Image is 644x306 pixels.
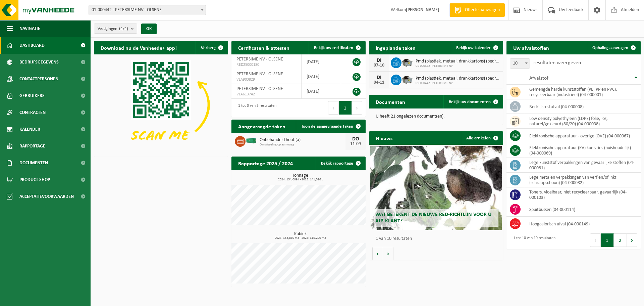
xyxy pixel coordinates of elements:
div: 1 tot 10 van 19 resultaten [510,233,555,248]
span: 10 [510,59,530,68]
h2: Documenten [369,95,412,108]
a: Ophaling aanvragen [587,41,640,54]
span: Offerte aanvragen [463,7,501,13]
td: [DATE] [302,69,341,84]
span: Bekijk uw kalender [456,46,491,50]
a: Bekijk uw certificaten [309,41,365,54]
span: Onbehandeld hout (a) [260,137,345,143]
button: Vestigingen(4/4) [94,24,137,34]
span: Dashboard [19,37,45,54]
td: [DATE] [302,54,341,69]
div: DI [372,75,386,80]
span: VLA903829 [236,77,296,82]
div: 04-11 [372,80,386,85]
span: Toon de aangevraagde taken [301,124,353,129]
span: PETERSIME NV - OLSENE [236,72,283,77]
label: resultaten weergeven [533,60,581,65]
div: DI [372,58,386,63]
span: Afvalstof [529,76,548,81]
span: 01-000442 - PETERSIME NV - OLSENE [89,5,206,15]
div: 11-09 [349,142,362,146]
span: Vestigingen [98,24,128,34]
a: Alle artikelen [461,131,502,145]
td: low density polyethyleen (LDPE) folie, los, naturel/gekleurd (80/20) (04-000038) [524,114,641,129]
a: Bekijk rapportage [316,157,365,170]
a: Bekijk uw documenten [443,95,502,108]
td: lege metalen verpakkingen van verf en/of inkt (schraapschoon) (04-000082) [524,173,641,187]
img: Download de VHEPlus App [94,54,228,155]
a: Bekijk uw kalender [451,41,502,54]
button: Volgende [383,247,393,260]
td: toners, vloeibaar, niet recycleerbaar, gevaarlijk (04-000103) [524,187,641,202]
a: Offerte aanvragen [449,3,505,17]
div: DO [349,136,362,142]
strong: [PERSON_NAME] [406,7,439,12]
count: (4/4) [119,27,128,31]
p: 1 van 10 resultaten [376,236,500,241]
td: spuitbussen (04-000114) [524,202,641,217]
td: bedrijfsrestafval (04-000008) [524,99,641,114]
a: Wat betekent de nieuwe RED-richtlijn voor u als klant? [370,146,502,230]
span: Bedrijfsgegevens [19,54,59,71]
span: Verberg [201,46,216,50]
span: Pmd (plastiek, metaal, drankkartons) (bedrijven) [416,59,500,64]
img: WB-5000-GAL-GY-01 [401,56,413,68]
button: Next [352,101,362,115]
span: Omwisseling op aanvraag [260,143,345,147]
button: 1 [339,101,352,115]
h2: Certificaten & attesten [231,41,296,54]
span: 2024: 154,009 t - 2025: 141,526 t [235,178,366,181]
button: 1 [601,233,614,247]
td: elektronische apparatuur (KV) koelvries (huishoudelijk) (04-000069) [524,143,641,158]
span: Contactpersonen [19,71,58,87]
a: Toon de aangevraagde taken [296,120,365,133]
h2: Ingeplande taken [369,41,422,54]
h2: Nieuws [369,131,399,144]
span: Kalender [19,121,40,138]
h3: Tonnage [235,173,366,181]
span: RED25000180 [236,62,296,68]
span: PETERSIME NV - OLSENE [236,57,283,62]
span: Gebruikers [19,87,45,104]
button: Previous [328,101,339,115]
span: Ophaling aanvragen [592,46,628,50]
span: Wat betekent de nieuwe RED-richtlijn voor u als klant? [375,212,491,224]
div: 07-10 [372,63,386,68]
span: 01-000442 - PETERSIME NV [416,64,500,68]
iframe: chat widget [3,291,112,306]
span: Acceptatievoorwaarden [19,188,74,205]
td: [DATE] [302,84,341,99]
h2: Download nu de Vanheede+ app! [94,41,183,54]
h2: Rapportage 2025 / 2024 [231,157,300,170]
h2: Aangevraagde taken [231,120,292,133]
span: 10 [510,58,530,69]
img: HK-XC-40-GN-00 [246,138,257,144]
h3: Kubiek [235,232,366,240]
td: lege kunststof verpakkingen van gevaarlijke stoffen (04-000081) [524,158,641,173]
p: U heeft 21 ongelezen document(en). [376,114,496,119]
td: gemengde harde kunststoffen (PE, PP en PVC), recycleerbaar (industrieel) (04-000001) [524,85,641,99]
span: VLA613742 [236,92,296,97]
span: Pmd (plastiek, metaal, drankkartons) (bedrijven) [416,76,500,81]
button: 2 [614,233,627,247]
span: 01-000442 - PETERSIME NV - OLSENE [89,5,206,15]
span: 01-000442 - PETERSIME NV [416,81,500,85]
span: Bekijk uw certificaten [314,46,353,50]
td: elektronische apparatuur - overige (OVE) (04-000067) [524,129,641,143]
button: Previous [590,233,601,247]
span: Rapportage [19,138,45,155]
button: OK [141,24,157,34]
button: Verberg [196,41,227,54]
span: Navigatie [19,20,40,37]
h2: Uw afvalstoffen [506,41,556,54]
button: Next [627,233,637,247]
span: Bekijk uw documenten [449,100,491,104]
td: hoogcalorisch afval (04-000149) [524,217,641,231]
div: 1 tot 3 van 3 resultaten [235,100,276,115]
span: Documenten [19,155,48,171]
span: 2024: 153,880 m3 - 2025: 115,200 m3 [235,236,366,240]
span: Contracten [19,104,46,121]
button: Vorige [372,247,383,260]
span: Product Shop [19,171,50,188]
span: PETERSIME NV - OLSENE [236,86,283,91]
